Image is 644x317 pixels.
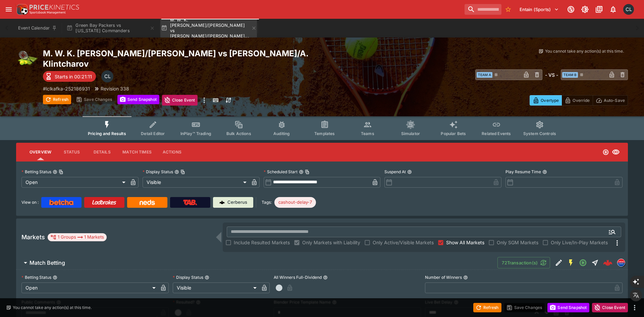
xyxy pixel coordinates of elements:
[162,95,198,106] button: Close Event
[542,170,547,174] button: Play Resume Time
[593,3,605,15] button: Documentation
[205,275,209,280] button: Display Status
[14,19,61,38] button: Event Calendar
[603,258,612,267] img: logo-cerberus--red.svg
[160,19,257,38] button: M. W. K. [PERSON_NAME]/[PERSON_NAME] vs [PERSON_NAME]/[PERSON_NAME]...
[523,131,556,136] span: System Controls
[3,3,15,15] button: open drawer
[30,11,66,14] img: Sportsbook Management
[530,95,628,106] div: Start From
[43,48,335,69] h2: Copy To Clipboard
[593,95,628,106] button: Auto-Save
[53,275,57,280] button: Betting Status
[30,259,65,266] h6: Match Betting
[24,144,57,160] button: Overview
[53,170,57,174] button: Betting StatusCopy To Clipboard
[579,3,591,15] button: Toggle light/dark mode
[401,131,420,136] span: Simulator
[621,2,636,17] button: Chad Liu
[463,275,468,280] button: Number of Winners
[545,71,558,78] h6: - VS -
[361,131,374,136] span: Teams
[606,226,618,238] button: Open
[446,239,484,246] span: Show All Markets
[505,169,541,175] p: Play Resume Time
[173,282,259,293] div: Visible
[49,200,73,205] img: Betcha
[141,131,165,136] span: Detail Editor
[553,257,565,269] button: Edit Detail
[274,197,316,208] div: Betting Target: cerberus
[314,131,335,136] span: Templates
[143,177,249,188] div: Visible
[274,274,322,280] p: All Winners Full-Dividend
[545,48,624,54] p: You cannot take any action(s) at this time.
[407,170,412,174] button: Suspend At
[573,97,590,104] p: Override
[617,259,625,267] div: lclkafka
[101,85,129,92] p: Revision 338
[623,4,634,15] div: Chad Liu
[425,274,462,280] p: Number of Winners
[497,239,538,246] span: Only SGM Markets
[603,258,612,267] div: 25391f29-ea77-48e9-8622-402d0492d74b
[117,144,157,160] button: Match Times
[618,259,625,266] img: lclkafka
[465,4,501,15] input: search
[631,304,639,312] button: more
[592,303,628,312] button: Close Event
[21,169,51,175] p: Betting Status
[503,4,514,15] button: No Bookmarks
[497,257,550,268] button: 72Transaction(s)
[482,131,511,136] span: Related Events
[473,303,501,312] button: Refresh
[101,70,113,82] div: Chad Liu
[547,303,589,312] button: Send Snapshot
[551,239,608,246] span: Only Live/In-Play Markets
[305,170,310,174] button: Copy To Clipboard
[579,259,587,267] svg: Open
[273,131,290,136] span: Auditing
[180,170,185,174] button: Copy To Clipboard
[13,305,92,311] p: You cannot take any action(s) at this time.
[234,239,290,246] span: Include Resulted Markets
[200,95,208,106] button: more
[62,19,159,38] button: Green Bay Packers vs [US_STATE] Commanders
[83,116,561,140] div: Event type filters
[21,197,39,208] label: View on :
[88,131,126,136] span: Pricing and Results
[516,4,563,15] button: Select Tenant
[43,95,71,104] button: Refresh
[302,239,360,246] span: Only Markets with Liability
[264,169,298,175] p: Scheduled Start
[441,131,466,136] span: Popular Bets
[157,144,187,160] button: Actions
[602,149,609,155] svg: Open
[21,274,51,280] p: Betting Status
[530,95,562,106] button: Overtype
[601,256,614,269] a: 25391f29-ea77-48e9-8622-402d0492d74b
[226,131,251,136] span: Bulk Actions
[577,257,589,269] button: Open
[213,197,253,208] a: Cerberus
[607,3,619,15] button: Notifications
[373,239,434,246] span: Only Active/Visible Markets
[565,3,577,15] button: Connected to PK
[50,233,104,241] div: 1 Groups 1 Markets
[87,144,117,160] button: Details
[57,144,87,160] button: Status
[323,275,328,280] button: All Winners Full-Dividend
[140,200,155,205] img: Neds
[55,73,92,80] p: Starts in 00:21:11
[219,200,225,205] img: Cerberus
[183,200,197,205] img: TabNZ
[180,131,211,136] span: InPlay™ Trading
[299,170,304,174] button: Scheduled StartCopy To Clipboard
[541,97,559,104] p: Overtype
[117,95,159,104] button: Send Snapshot
[21,233,45,241] h5: Markets
[174,170,179,174] button: Display StatusCopy To Clipboard
[43,85,90,92] p: Copy To Clipboard
[274,199,316,206] span: cashout-delay-7
[15,3,28,16] img: PriceKinetics Logo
